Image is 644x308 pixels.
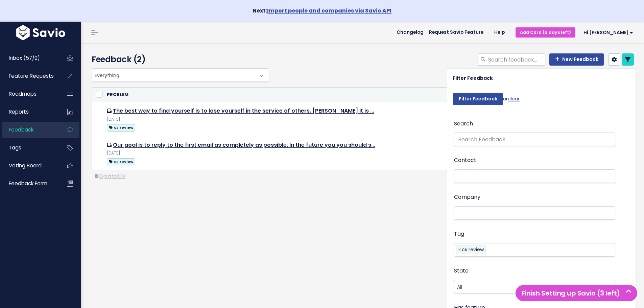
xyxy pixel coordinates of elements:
[487,53,545,66] input: Search feedback...
[453,90,520,112] div: or
[107,123,135,132] a: cs review
[583,30,633,35] span: Hi [PERSON_NAME]
[575,27,639,38] a: Hi [PERSON_NAME]
[9,72,54,79] span: Feature Requests
[107,158,135,165] span: cs review
[103,88,517,102] th: Problem
[2,158,56,173] a: Voting Board
[9,126,33,133] span: Feedback
[2,104,56,120] a: Reports
[9,108,29,115] span: Reports
[2,50,56,66] a: Inbox (57/0)
[95,173,125,179] a: Export to CSV
[454,266,469,276] label: State
[424,27,489,38] a: Request Savio Feature
[519,288,634,298] h5: Finish Setting up Savio (3 left)
[454,133,615,146] input: Search Feedback
[454,119,473,129] label: Search
[454,156,476,165] label: Contact
[113,141,375,149] a: Our goal is to reply to the first email as completely as possible. In the future you you should s…
[2,86,56,102] a: Roadmaps
[397,30,424,35] span: Changelog
[113,107,374,115] a: The best way to find yourself is to lose yourself in the service of others. [PERSON_NAME] It is …
[107,157,135,166] a: cs review
[549,53,604,66] a: New Feedback
[92,68,269,82] span: Everything
[9,180,47,187] span: Feedback form
[107,150,513,157] div: [DATE]
[107,116,513,123] div: [DATE]
[267,7,391,15] a: Import people and companies via Savio API
[454,229,464,239] label: Tag
[454,280,615,293] span: All
[2,122,56,138] a: Feedback
[15,25,67,40] img: logo-white.9d6f32f41409.svg
[9,162,42,169] span: Voting Board
[458,245,461,254] span: ×
[454,192,480,202] label: Company
[2,140,56,156] a: Tags
[456,245,486,254] li: cs review
[253,7,391,15] strong: Next:
[9,144,21,151] span: Tags
[2,176,56,191] a: Feedback form
[453,93,503,105] input: Filter Feedback
[9,90,37,97] span: Roadmaps
[2,68,56,84] a: Feature Requests
[453,75,493,81] strong: Filter Feedback
[489,27,510,38] a: Help
[508,95,520,102] a: clear
[454,280,601,293] span: All
[9,54,40,62] span: Inbox (57/0)
[92,53,266,66] h4: Feedback (2)
[516,27,575,37] a: Add Card (9 days left)
[107,124,135,131] span: cs review
[92,69,255,81] span: Everything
